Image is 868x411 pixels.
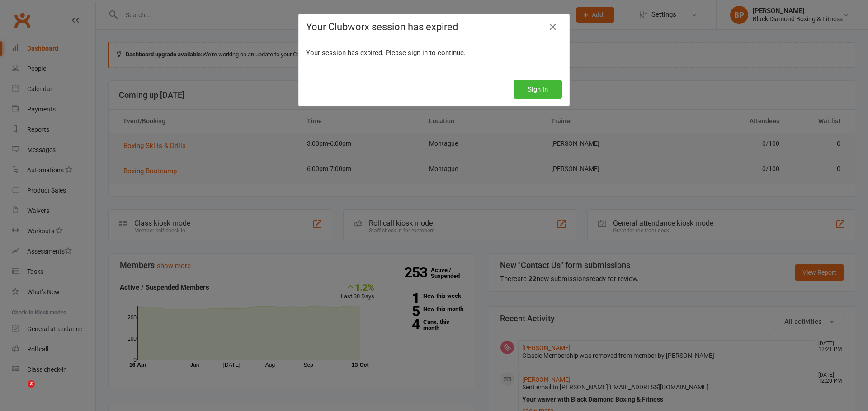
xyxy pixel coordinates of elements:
span: Your session has expired. Please sign in to continue. [306,49,466,57]
a: Close [546,20,560,34]
iframe: Intercom live chat [9,380,31,402]
button: Sign In [514,80,562,99]
h4: Your Clubworx session has expired [306,21,562,32]
span: 2 [28,380,35,388]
